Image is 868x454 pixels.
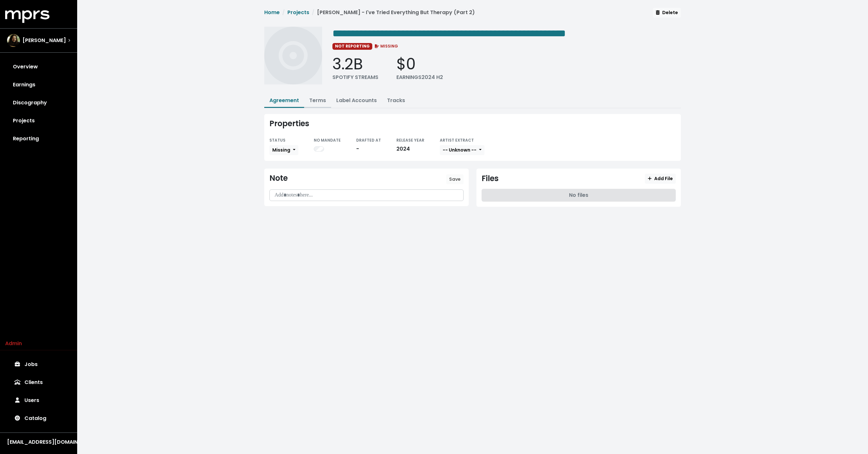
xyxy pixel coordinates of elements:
[396,137,424,143] small: RELEASE YEAR
[272,147,290,153] span: Missing
[332,74,378,81] div: SPOTIFY STREAMS
[264,9,280,16] a: Home
[5,112,72,130] a: Projects
[5,130,72,148] a: Reporting
[5,76,72,94] a: Earnings
[269,145,298,155] button: Missing
[287,9,309,16] a: Projects
[269,174,288,183] div: Note
[23,37,66,44] span: [PERSON_NAME]
[5,438,72,446] button: [EMAIL_ADDRESS][DOMAIN_NAME]
[356,145,381,153] div: -
[648,175,673,182] span: Add File
[374,43,398,49] span: MISSING
[332,55,378,74] div: 3.2B
[269,119,676,128] div: Properties
[7,438,70,446] div: [EMAIL_ADDRESS][DOMAIN_NAME]
[440,145,484,155] button: -- Unknown --
[5,355,72,373] a: Jobs
[443,147,476,153] span: -- Unknown --
[645,174,676,184] button: Add File
[356,137,381,143] small: DRAFTED AT
[482,174,499,183] div: Files
[336,97,377,104] a: Label Accounts
[396,74,443,81] div: EARNINGS 2024 H2
[5,391,72,409] a: Users
[396,55,443,74] div: $0
[396,145,424,153] div: 2024
[387,97,405,104] a: Tracks
[5,409,72,427] a: Catalog
[264,27,322,84] img: Album cover for this project
[7,34,20,47] img: The selected account / producer
[269,97,299,104] a: Agreement
[653,8,681,18] button: Delete
[309,9,475,16] li: [PERSON_NAME] - I've Tried Everything But Therapy (Part 2)
[5,94,72,112] a: Discography
[5,373,72,391] a: Clients
[332,28,566,39] span: Edit value
[5,13,50,20] a: mprs logo
[269,137,285,143] small: STATUS
[332,43,372,49] span: NOT REPORTING
[482,189,676,202] div: No files
[656,9,678,16] span: Delete
[314,137,341,143] small: NO MANDATE
[440,137,474,143] small: ARTIST EXTRACT
[264,9,475,22] nav: breadcrumb
[5,58,72,76] a: Overview
[309,97,326,104] a: Terms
